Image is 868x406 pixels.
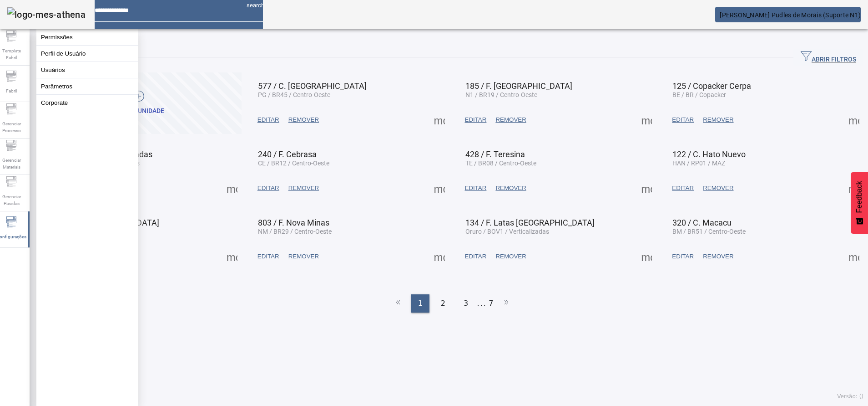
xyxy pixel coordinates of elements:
[793,49,863,66] button: ABRIR FILTROS
[667,112,698,128] button: EDITAR
[638,112,655,128] button: Mais
[460,248,491,265] button: EDITAR
[667,248,698,265] button: EDITAR
[460,112,491,128] button: EDITAR
[703,115,733,124] span: REMOVER
[3,85,20,97] span: Fabril
[441,298,445,309] span: 2
[288,184,319,193] span: REMOVER
[477,294,486,313] li: ...
[288,115,319,124] span: REMOVER
[257,184,279,193] span: EDITAR
[672,91,726,98] span: BE / BR / Copacker
[431,248,448,265] button: Mais
[495,252,526,261] span: REMOVER
[284,112,323,128] button: REMOVER
[465,81,572,91] span: 185 / F. [GEOGRAPHIC_DATA]
[258,218,329,227] span: 803 / F. Nova Minas
[495,115,526,124] span: REMOVER
[703,184,733,193] span: REMOVER
[258,81,367,91] span: 577 / C. [GEOGRAPHIC_DATA]
[851,172,868,234] button: Feedback - Mostrar pesquisa
[465,159,536,167] span: TE / BR08 / Centro-Oeste
[667,180,698,196] button: EDITAR
[720,11,861,19] span: [PERSON_NAME] Pudles de Morais (Suporte N1)
[257,252,279,261] span: EDITAR
[465,252,487,261] span: EDITAR
[258,91,330,98] span: PG / BR45 / Centro-Oeste
[846,248,862,265] button: Mais
[465,115,487,124] span: EDITAR
[431,112,448,128] button: Mais
[258,228,332,235] span: NM / BR29 / Centro-Oeste
[638,248,655,265] button: Mais
[288,252,319,261] span: REMOVER
[224,248,240,265] button: Mais
[698,248,738,265] button: REMOVER
[257,115,279,124] span: EDITAR
[118,107,164,116] div: Criar unidade
[703,252,733,261] span: REMOVER
[672,252,694,261] span: EDITAR
[495,184,526,193] span: REMOVER
[491,112,530,128] button: REMOVER
[698,112,738,128] button: REMOVER
[465,149,525,159] span: 428 / F. Teresina
[672,184,694,193] span: EDITAR
[846,112,862,128] button: Mais
[672,81,751,91] span: 125 / Copacker Cerpa
[258,149,317,159] span: 240 / F. Cebrasa
[258,159,329,167] span: CE / BR12 / Centro-Oeste
[7,7,86,22] img: logo-mes-athena
[36,95,138,111] button: Corporate
[284,180,323,196] button: REMOVER
[224,180,240,196] button: Mais
[672,115,694,124] span: EDITAR
[801,51,856,64] span: ABRIR FILTROS
[846,180,862,196] button: Mais
[431,180,448,196] button: Mais
[489,294,493,313] li: 7
[491,180,530,196] button: REMOVER
[36,62,138,78] button: Usuários
[41,72,242,134] button: Criar unidade
[837,393,863,400] span: Versão: ()
[465,218,595,227] span: 134 / F. Latas [GEOGRAPHIC_DATA]
[284,248,323,265] button: REMOVER
[491,248,530,265] button: REMOVER
[253,248,284,265] button: EDITAR
[36,29,138,45] button: Permissões
[36,46,138,62] button: Perfil de Usuário
[638,180,655,196] button: Mais
[855,181,863,213] span: Feedback
[36,78,138,94] button: Parâmetros
[465,91,537,98] span: N1 / BR19 / Centro-Oeste
[465,228,549,235] span: Oruro / BOV1 / Verticalizadas
[253,112,284,128] button: EDITAR
[698,180,738,196] button: REMOVER
[253,180,284,196] button: EDITAR
[672,159,725,167] span: HAN / RP01 / MAZ
[672,218,732,227] span: 320 / C. Macacu
[464,298,468,309] span: 3
[465,184,487,193] span: EDITAR
[672,149,746,159] span: 122 / C. Hato Nuevo
[460,180,491,196] button: EDITAR
[672,228,746,235] span: BM / BR51 / Centro-Oeste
